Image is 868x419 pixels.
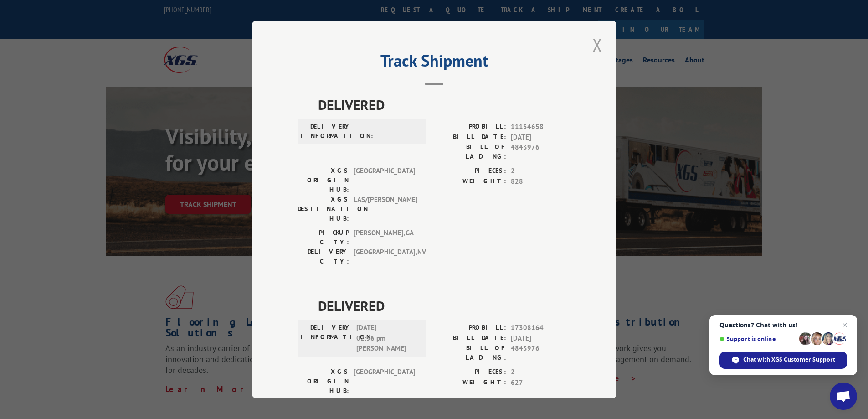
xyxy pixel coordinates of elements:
[354,166,415,195] span: [GEOGRAPHIC_DATA]
[434,142,506,161] label: BILL OF LADING:
[434,333,506,344] label: BILL DATE:
[511,323,571,333] span: 17308164
[511,343,571,362] span: 4843976
[511,367,571,378] span: 2
[511,166,571,176] span: 2
[511,122,571,132] span: 11154658
[298,367,349,396] label: XGS ORIGIN HUB:
[830,383,857,410] a: Open chat
[298,195,349,223] label: XGS DESTINATION HUB:
[590,32,605,57] button: Close modal
[511,132,571,143] span: [DATE]
[298,166,349,195] label: XGS ORIGIN HUB:
[434,166,506,176] label: PIECES:
[298,228,349,247] label: PICKUP CITY:
[434,323,506,333] label: PROBILL:
[719,321,847,329] span: Questions? Chat with us!
[354,247,415,266] span: [GEOGRAPHIC_DATA] , NV
[434,367,506,378] label: PIECES:
[434,132,506,143] label: BILL DATE:
[434,122,506,132] label: PROBILL:
[354,367,415,396] span: [GEOGRAPHIC_DATA]
[434,343,506,362] label: BILL OF LADING:
[318,94,571,115] span: DELIVERED
[511,378,571,388] span: 627
[434,176,506,187] label: WEIGHT:
[743,356,835,364] span: Chat with XGS Customer Support
[356,323,418,354] span: [DATE] 02:56 pm [PERSON_NAME]
[300,122,352,141] label: DELIVERY INFORMATION:
[318,295,571,316] span: DELIVERED
[354,195,415,223] span: LAS/[PERSON_NAME]
[719,352,847,369] span: Chat with XGS Customer Support
[511,333,571,344] span: [DATE]
[719,336,796,342] span: Support is online
[511,142,571,161] span: 4843976
[298,54,571,72] h2: Track Shipment
[511,176,571,187] span: 828
[298,247,349,266] label: DELIVERY CITY:
[354,228,415,247] span: [PERSON_NAME] , GA
[434,378,506,388] label: WEIGHT:
[300,323,352,354] label: DELIVERY INFORMATION:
